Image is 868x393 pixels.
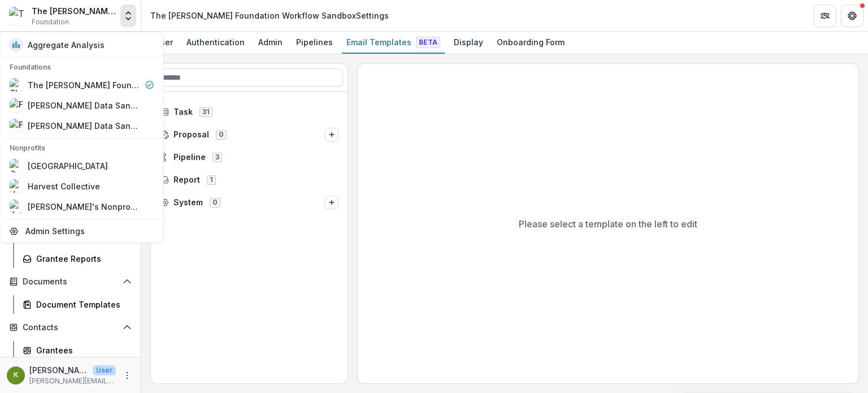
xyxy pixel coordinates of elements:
div: Authentication [182,34,249,50]
a: User [150,32,177,54]
div: Pipelines [292,34,337,50]
span: System [173,198,203,208]
div: Pipeline3 [155,148,343,166]
div: Admin [254,34,287,50]
span: Documents [23,277,118,287]
div: Display [449,34,488,50]
p: Please select a template on the left to edit [519,217,697,231]
span: Contacts [23,323,118,332]
div: Proposal0Options [155,126,343,144]
div: Grantees [36,344,127,356]
p: [PERSON_NAME][EMAIL_ADDRESS][DOMAIN_NAME] [29,376,116,386]
p: User [93,365,116,375]
p: [PERSON_NAME] [29,364,88,376]
a: Authentication [182,32,249,54]
span: Beta [416,37,440,48]
a: Onboarding Form [492,32,569,54]
a: Document Templates [18,295,136,314]
button: More [120,369,134,382]
span: Foundation [32,17,69,27]
button: Options [325,196,338,209]
button: Get Help [841,5,863,27]
div: Grantee Reports [36,253,127,265]
a: Pipelines [292,32,337,54]
a: Admin [254,32,287,54]
nav: breadcrumb [146,7,393,24]
span: 1 [207,175,216,184]
span: Task [173,107,193,117]
span: 0 [210,198,220,207]
span: Proposal [173,130,209,140]
div: System0Options [155,193,343,211]
button: Options [325,128,338,141]
div: The [PERSON_NAME] Foundation Workflow Sandbox [32,5,116,17]
div: Kate [14,372,18,379]
span: 3 [212,153,222,162]
div: Email Templates [342,34,445,50]
div: Report1 [155,171,343,189]
button: Open entity switcher [120,5,136,27]
a: Grantee Reports [18,249,136,268]
div: Document Templates [36,299,127,310]
span: Pipeline [173,153,206,162]
img: The Frist Foundation Workflow Sandbox [9,7,27,25]
button: Open Documents [5,273,136,291]
button: Partners [814,5,836,27]
span: 31 [199,107,212,116]
div: Onboarding Form [492,34,569,50]
a: Grantees [18,341,136,360]
a: Display [449,32,488,54]
span: 0 [216,130,227,139]
div: User [150,34,177,50]
button: Open Contacts [5,318,136,336]
div: Task31 [155,103,343,121]
span: Report [173,175,200,185]
div: The [PERSON_NAME] Foundation Workflow Sandbox Settings [150,10,389,21]
a: Email Templates Beta [342,32,445,54]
